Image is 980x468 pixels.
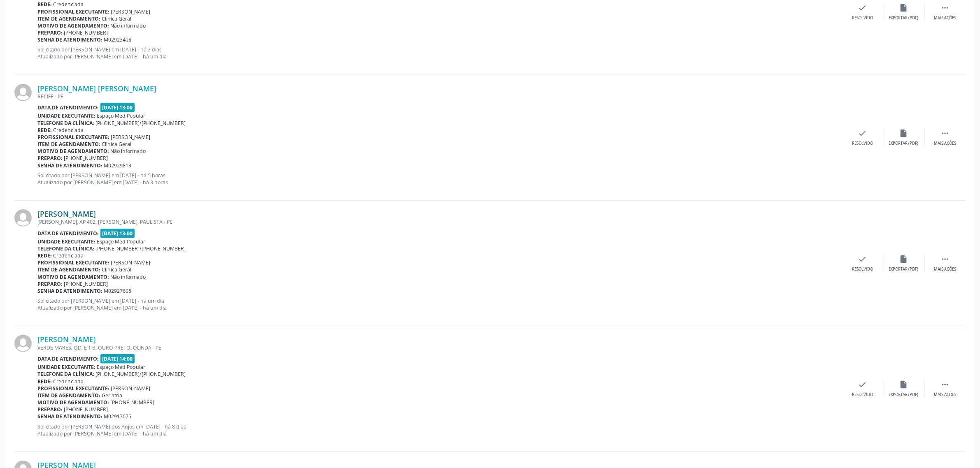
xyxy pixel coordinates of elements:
b: Preparo: [37,406,63,413]
div: Exportar (PDF) [889,266,919,272]
img: img [14,209,32,227]
span: [DATE] 13:00 [100,229,135,238]
p: Solicitado por [PERSON_NAME] dos Anjos em [DATE] - há 8 dias Atualizado por [PERSON_NAME] em [DAT... [37,423,842,437]
span: Não informado [111,148,146,155]
b: Item de agendamento: [37,266,100,273]
span: Credenciada [54,127,84,134]
img: img [14,335,32,352]
span: Geriatria [102,392,123,399]
div: Mais ações [934,392,956,398]
span: Clinica Geral [102,141,132,148]
span: Clinica Geral [102,15,132,22]
i: check [858,380,867,389]
i: insert_drive_file [899,3,908,12]
a: [PERSON_NAME] [37,209,96,218]
b: Telefone da clínica: [37,120,94,127]
div: VERDE MARES, QD. E 1 B, OURO PRETO, OLINDA - PE [37,344,842,351]
b: Profissional executante: [37,385,109,392]
b: Item de agendamento: [37,141,100,148]
div: Mais ações [934,266,956,272]
div: Resolvido [852,266,873,272]
span: [PERSON_NAME] [111,259,151,266]
a: [PERSON_NAME] [PERSON_NAME] [37,84,156,93]
i:  [940,380,950,389]
b: Unidade executante: [37,112,95,119]
span: M02923408 [104,36,132,43]
b: Preparo: [37,29,63,36]
span: Espaço Med Popular [97,238,146,245]
span: [PHONE_NUMBER]/[PHONE_NUMBER] [96,245,186,252]
span: [PERSON_NAME] [111,134,151,141]
span: [PHONE_NUMBER] [64,29,108,36]
b: Profissional executante: [37,259,109,266]
b: Motivo de agendamento: [37,399,109,406]
b: Preparo: [37,280,63,287]
span: Clinica Geral [102,266,132,273]
i:  [940,255,950,264]
b: Data de atendimento: [37,230,99,237]
div: Exportar (PDF) [889,141,919,146]
span: Não informado [111,273,146,280]
div: [PERSON_NAME], AP 402, [PERSON_NAME], PAULISTA - PE [37,218,842,225]
span: [DATE] 14:00 [100,354,135,364]
a: [PERSON_NAME] [37,335,96,344]
b: Senha de atendimento: [37,36,102,43]
b: Item de agendamento: [37,392,100,399]
p: Solicitado por [PERSON_NAME] em [DATE] - há 3 dias Atualizado por [PERSON_NAME] em [DATE] - há um... [37,46,842,60]
b: Rede: [37,378,52,385]
span: [PERSON_NAME] [111,8,151,15]
i: insert_drive_file [899,380,908,389]
div: Mais ações [934,15,956,21]
div: Resolvido [852,392,873,398]
span: [PERSON_NAME] [111,385,151,392]
span: M02917075 [104,413,132,420]
div: Exportar (PDF) [889,15,919,21]
i: check [858,3,867,12]
b: Senha de atendimento: [37,287,102,294]
div: Mais ações [934,141,956,146]
b: Unidade executante: [37,238,95,245]
b: Telefone da clínica: [37,245,94,252]
b: Data de atendimento: [37,355,99,362]
span: [DATE] 13:00 [100,103,135,112]
span: Espaço Med Popular [97,364,146,371]
i:  [940,3,950,12]
span: Credenciada [54,378,84,385]
span: [PHONE_NUMBER]/[PHONE_NUMBER] [96,371,186,378]
span: Espaço Med Popular [97,112,146,119]
b: Motivo de agendamento: [37,22,109,29]
div: Resolvido [852,15,873,21]
p: Solicitado por [PERSON_NAME] em [DATE] - há 5 horas Atualizado por [PERSON_NAME] em [DATE] - há 3... [37,172,842,186]
div: Resolvido [852,141,873,146]
span: [PHONE_NUMBER]/[PHONE_NUMBER] [96,120,186,127]
span: [PHONE_NUMBER] [64,155,108,162]
b: Telefone da clínica: [37,371,94,378]
span: [PHONE_NUMBER] [111,399,155,406]
b: Item de agendamento: [37,15,100,22]
img: img [14,84,32,101]
b: Motivo de agendamento: [37,148,109,155]
span: M02929813 [104,162,132,169]
div: RECIFE - PE [37,93,842,100]
i: check [858,129,867,138]
i:  [940,129,950,138]
div: Exportar (PDF) [889,392,919,398]
span: M02927605 [104,287,132,294]
b: Rede: [37,1,52,8]
b: Rede: [37,127,52,134]
b: Unidade executante: [37,364,95,371]
b: Profissional executante: [37,134,109,141]
span: Credenciada [54,252,84,259]
b: Senha de atendimento: [37,162,102,169]
span: [PHONE_NUMBER] [64,406,108,413]
b: Preparo: [37,155,63,162]
b: Senha de atendimento: [37,413,102,420]
span: [PHONE_NUMBER] [64,280,108,287]
p: Solicitado por [PERSON_NAME] em [DATE] - há um dia Atualizado por [PERSON_NAME] em [DATE] - há um... [37,297,842,311]
b: Rede: [37,252,52,259]
i: insert_drive_file [899,129,908,138]
i: check [858,255,867,264]
span: Não informado [111,22,146,29]
b: Motivo de agendamento: [37,273,109,280]
span: Credenciada [54,1,84,8]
